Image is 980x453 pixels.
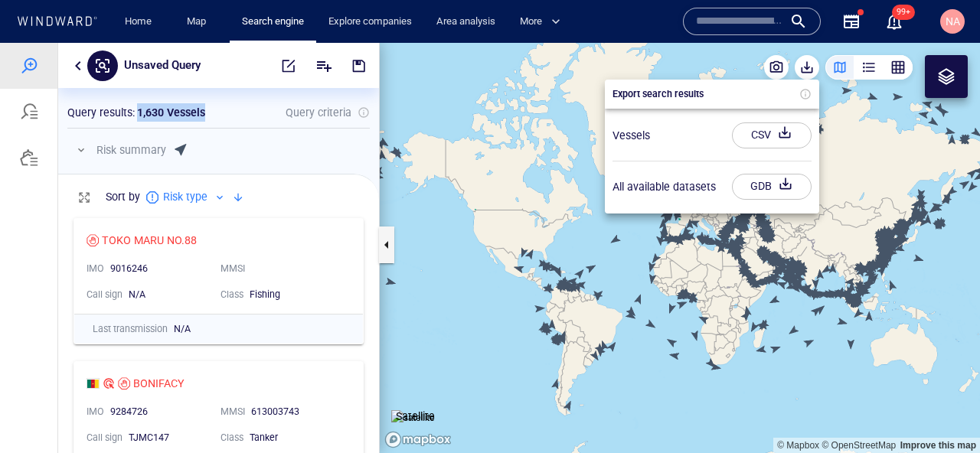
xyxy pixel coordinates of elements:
[612,83,650,102] div: Vessels
[175,8,224,35] button: Map
[937,6,968,37] button: NA
[915,384,969,442] iframe: Chat
[119,8,158,35] a: Home
[885,12,903,31] div: Notification center
[876,3,913,40] button: 99+
[520,13,560,31] span: More
[514,8,573,35] button: More
[430,8,501,35] a: Area analysis
[181,8,217,35] a: Map
[732,131,812,157] button: GDB
[113,8,162,35] button: Home
[322,8,418,35] a: Explore companies
[946,15,960,28] span: NA
[612,44,704,58] p: Export search results
[892,5,915,20] span: 99+
[748,80,774,105] div: CSV
[612,135,716,153] div: All available datasets
[732,80,812,106] button: CSV
[747,131,775,156] div: GDB
[236,8,310,35] a: Search engine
